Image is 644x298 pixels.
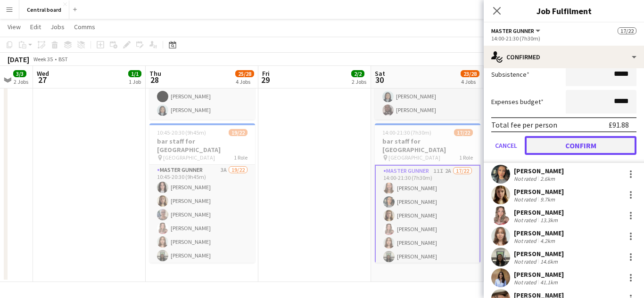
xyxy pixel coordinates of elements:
[484,46,644,68] div: Confirmed
[514,175,538,182] div: Not rated
[8,55,29,64] div: [DATE]
[149,137,255,154] h3: bar staff for [GEOGRAPHIC_DATA]
[618,27,636,34] span: 17/22
[388,154,440,161] span: [GEOGRAPHIC_DATA]
[514,187,564,196] div: [PERSON_NAME]
[375,137,480,154] h3: bar staff for [GEOGRAPHIC_DATA]
[236,78,254,85] div: 4 Jobs
[19,0,69,19] button: Central board
[461,70,479,77] span: 23/28
[491,120,557,129] div: Total fee per person
[35,74,49,85] span: 27
[491,70,529,79] label: Subsistence
[229,129,248,136] span: 19/22
[373,74,385,85] span: 30
[163,154,215,161] span: [GEOGRAPHIC_DATA]
[514,250,564,258] div: [PERSON_NAME]
[514,270,564,279] div: [PERSON_NAME]
[538,175,557,182] div: 2.6km
[261,74,270,85] span: 29
[491,27,534,34] span: Master Gunner
[491,136,521,155] button: Cancel
[491,27,542,34] button: Master Gunner
[157,129,206,136] span: 10:45-20:30 (9h45m)
[128,70,141,77] span: 1/1
[149,123,255,263] app-job-card: 10:45-20:30 (9h45m)19/22bar staff for [GEOGRAPHIC_DATA] [GEOGRAPHIC_DATA]1 RoleMaster Gunner3A19/...
[26,21,45,33] a: Edit
[538,258,560,265] div: 14.6km
[13,70,26,77] span: 3/3
[375,69,385,78] span: Sat
[514,208,564,217] div: [PERSON_NAME]
[4,21,25,33] a: View
[538,237,557,244] div: 4.2km
[129,78,141,85] div: 1 Job
[514,167,564,175] div: [PERSON_NAME]
[491,35,636,42] div: 14:00-21:30 (7h30m)
[31,56,55,63] span: Week 35
[14,78,28,85] div: 2 Jobs
[514,229,564,237] div: [PERSON_NAME]
[514,217,538,224] div: Not rated
[37,69,49,78] span: Wed
[234,154,248,161] span: 1 Role
[382,129,431,136] span: 14:00-21:30 (7h30m)
[525,136,636,155] button: Confirm
[74,23,95,31] span: Comms
[375,123,480,263] app-job-card: 14:00-21:30 (7h30m)17/22bar staff for [GEOGRAPHIC_DATA] [GEOGRAPHIC_DATA]1 RoleMaster Gunner11I2A...
[352,78,366,85] div: 2 Jobs
[538,217,560,224] div: 13.3km
[609,120,629,129] div: £91.88
[58,56,68,63] div: BST
[459,154,473,161] span: 1 Role
[514,279,538,286] div: Not rated
[50,23,65,31] span: Jobs
[454,129,473,136] span: 17/22
[461,78,479,85] div: 4 Jobs
[514,258,538,265] div: Not rated
[351,70,364,77] span: 2/2
[149,69,161,78] span: Thu
[30,23,41,31] span: Edit
[8,23,21,31] span: View
[262,69,270,78] span: Fri
[47,21,68,33] a: Jobs
[538,196,557,203] div: 9.7km
[514,196,538,203] div: Not rated
[235,70,254,77] span: 25/28
[70,21,99,33] a: Comms
[514,237,538,244] div: Not rated
[148,74,161,85] span: 28
[538,279,560,286] div: 41.1km
[484,5,644,17] h3: Job Fulfilment
[491,97,544,106] label: Expenses budget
